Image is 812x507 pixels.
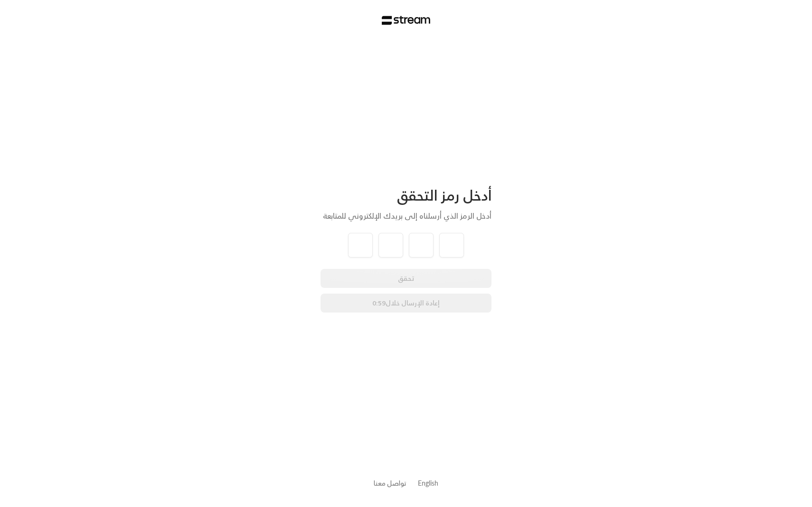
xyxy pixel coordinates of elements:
[382,16,431,25] img: Stream Logo
[418,474,438,492] a: English
[321,210,491,221] div: أدخل الرمز الذي أرسلناه إلى بريدك الإلكتروني للمتابعة
[374,477,406,489] a: تواصل معنا
[374,478,406,488] button: تواصل معنا
[321,186,491,204] div: أدخل رمز التحقق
